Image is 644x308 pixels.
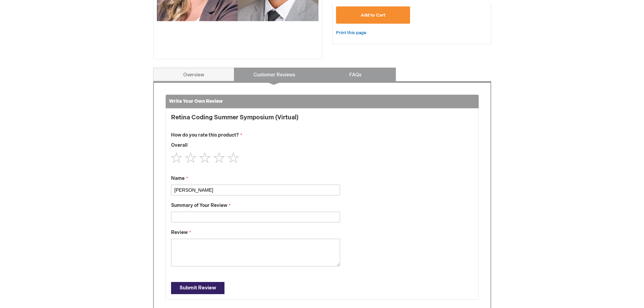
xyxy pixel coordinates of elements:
span: Submit Review [180,285,216,291]
span: Overall [171,142,188,148]
a: Overview [153,68,234,81]
a: FAQs [315,68,396,81]
a: Print this page [336,29,366,37]
span: Review [171,230,188,235]
strong: Retina Coding Summer Symposium (Virtual) [171,114,340,121]
button: Submit Review [171,282,224,294]
span: Summary of Your Review [171,203,227,208]
strong: Write Your Own Review [169,98,223,104]
span: How do you rate this product? [171,132,239,138]
button: Add to Cart [336,6,410,24]
span: Add to Cart [361,13,385,18]
a: Customer Reviews [234,68,315,81]
span: Name [171,175,185,181]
